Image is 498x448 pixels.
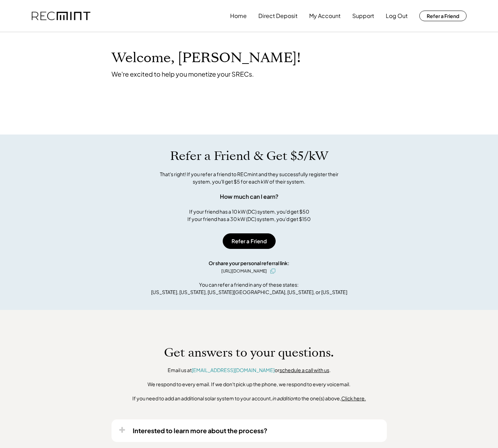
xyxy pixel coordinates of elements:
[132,395,366,402] div: If you need to add an additional solar system to your account, to the one(s) above,
[309,9,341,23] button: My Account
[209,259,289,267] div: Or share your personal referral link:
[151,281,347,296] div: You can refer a friend in any of these states: [US_STATE], [US_STATE], [US_STATE][GEOGRAPHIC_DATA...
[221,268,267,274] div: [URL][DOMAIN_NAME]
[170,149,328,163] h1: Refer a Friend & Get $5/kW
[230,9,247,23] button: Home
[187,208,311,223] div: If your friend has a 10 kW (DC) system, you'd get $50 If your friend has a 30 kW (DC) system, you...
[133,426,268,435] div: Interested to learn more about the process?
[152,171,346,185] div: That's right! If you refer a friend to RECmint and they successfully register their system, you'l...
[220,192,278,201] div: How much can I earn?
[32,12,90,20] img: recmint-logotype%403x.png
[272,395,296,401] em: in addition
[164,345,334,360] h1: Get answers to your questions.
[419,11,467,21] button: Refer a Friend
[148,381,350,388] div: We respond to every email. If we don't pick up the phone, we respond to every voicemail.
[192,367,275,373] a: [EMAIL_ADDRESS][DOMAIN_NAME]
[112,50,301,66] h1: Welcome, [PERSON_NAME]!
[386,9,408,23] button: Log Out
[112,70,254,78] div: We're excited to help you monetize your SRECs.
[258,9,298,23] button: Direct Deposit
[269,267,277,275] button: click to copy
[341,395,366,401] u: Click here.
[223,233,276,249] button: Refer a Friend
[280,367,329,373] a: schedule a call with us
[168,367,331,374] div: Email us at or .
[352,9,374,23] button: Support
